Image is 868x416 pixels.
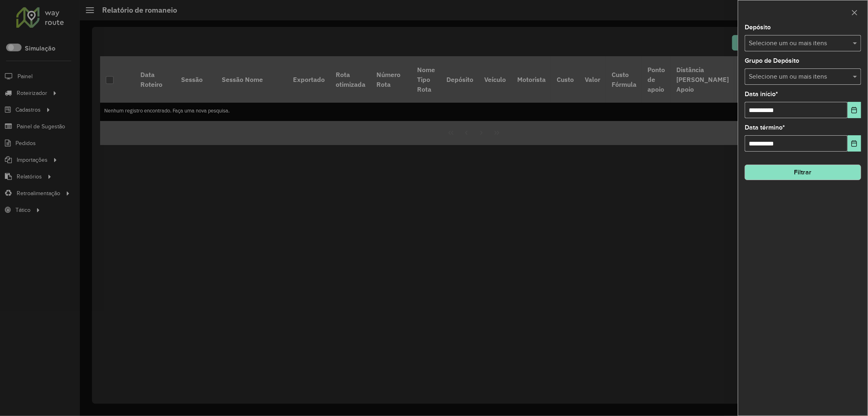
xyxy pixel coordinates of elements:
[745,89,778,99] label: Data início
[745,123,785,132] label: Data término
[745,22,771,32] label: Depósito
[848,102,861,118] button: Choose Date
[848,135,861,152] button: Choose Date
[745,165,861,180] button: Filtrar
[745,56,799,66] label: Grupo de Depósito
